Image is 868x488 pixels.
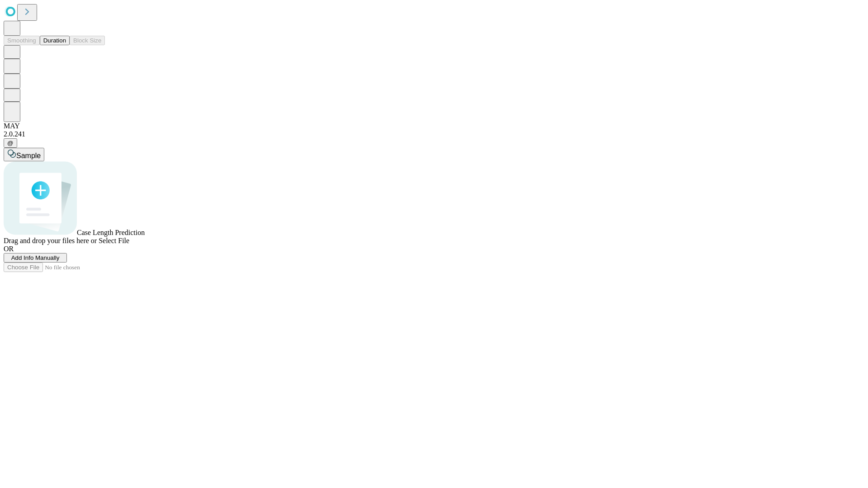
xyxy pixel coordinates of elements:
[11,254,60,261] span: Add Info Manually
[4,122,864,130] div: MAY
[4,36,40,45] button: Smoothing
[4,237,97,244] span: Drag and drop your files here or
[70,36,105,45] button: Block Size
[4,253,67,263] button: Add Info Manually
[16,152,41,160] span: Sample
[77,229,145,236] span: Case Length Prediction
[4,130,864,138] div: 2.0.241
[99,237,129,244] span: Select File
[7,140,14,146] span: @
[4,148,44,161] button: Sample
[4,245,14,253] span: OR
[4,138,17,148] button: @
[40,36,70,45] button: Duration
